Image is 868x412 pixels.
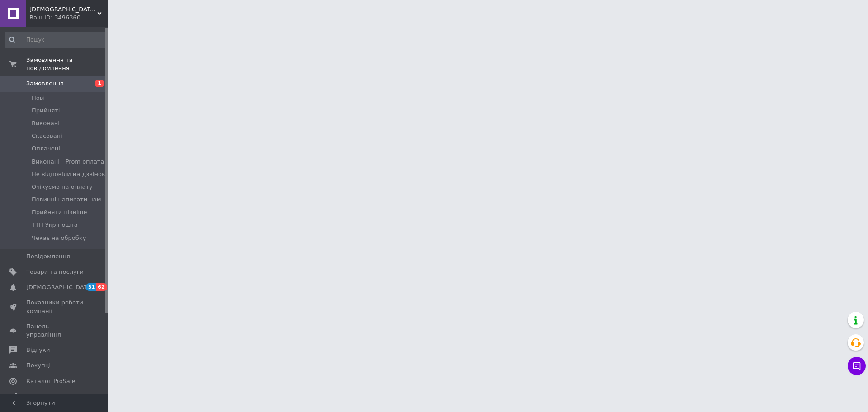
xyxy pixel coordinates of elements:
[32,196,101,204] span: Повинні написати нам
[32,221,78,229] span: ТТН Укр пошта
[26,253,70,261] span: Повідомлення
[29,5,97,14] span: LADY BOSS - все для манікюру та краси
[26,56,108,72] span: Замовлення та повідомлення
[29,14,108,22] div: Ваш ID: 3496360
[32,234,86,242] span: Чекає на обробку
[32,170,105,178] span: Не відповіли на дзвінок
[26,393,57,401] span: Аналітика
[26,361,51,370] span: Покупці
[32,94,45,102] span: Нові
[32,132,62,140] span: Скасовані
[26,323,84,339] span: Панель управління
[848,357,866,375] button: Чат з покупцем
[95,80,104,87] span: 1
[26,377,75,385] span: Каталог ProSale
[26,283,93,291] span: [DEMOGRAPHIC_DATA]
[5,32,107,48] input: Пошук
[96,283,107,291] span: 62
[32,107,60,115] span: Прийняті
[32,183,93,191] span: Очікуємо на оплату
[32,208,87,216] span: Прийняти пізніше
[32,119,60,127] span: Виконані
[32,145,60,153] span: Оплачені
[26,299,84,315] span: Показники роботи компанії
[26,346,50,354] span: Відгуки
[32,158,104,166] span: Виконані - Prom оплата
[86,283,96,291] span: 31
[26,80,64,88] span: Замовлення
[26,268,84,276] span: Товари та послуги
